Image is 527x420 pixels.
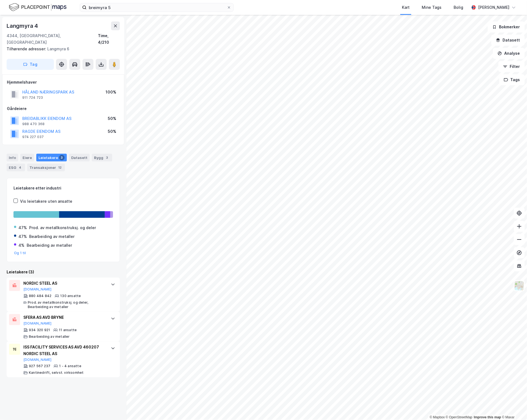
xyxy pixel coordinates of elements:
[108,115,116,122] div: 50%
[446,415,473,419] a: OpenStreetMap
[92,154,112,161] div: Bygg
[23,287,52,292] button: [DOMAIN_NAME]
[7,21,39,30] div: Langmyra 4
[22,122,45,126] div: 988 470 368
[69,154,90,161] div: Datasett
[29,294,51,298] div: 880 484 842
[491,35,525,46] button: Datasett
[23,321,52,326] button: [DOMAIN_NAME]
[500,394,527,420] div: Kontrollprogram for chat
[7,79,120,86] div: Hjemmelshaver
[7,32,98,46] div: 4344, [GEOGRAPHIC_DATA], [GEOGRAPHIC_DATA]
[9,2,67,12] img: logo.f888ab2527a4732fd821a326f86c7f29.svg
[36,154,67,161] div: Leietakere
[454,4,463,11] div: Bolig
[20,154,34,161] div: Eiere
[493,48,525,59] button: Analyse
[27,164,65,171] div: Transaksjoner
[18,242,24,249] div: 4%
[23,280,105,287] div: NORDIC STEEL AS
[29,224,96,231] div: Prod. av metallkonstruksj. og deler
[20,198,72,205] div: Vis leietakere uten ansatte
[7,46,115,52] div: Langmyra 6
[422,4,442,11] div: Mine Tags
[17,165,23,170] div: 4
[7,105,120,112] div: Gårdeiere
[98,32,120,46] div: Time, 4/210
[87,3,227,12] input: Søk på adresse, matrikkel, gårdeiere, leietakere eller personer
[514,281,525,291] img: Z
[22,135,44,139] div: 974 227 037
[498,61,525,72] button: Filter
[60,294,81,298] div: 130 ansatte
[27,242,72,249] div: Bearbeiding av metaller
[104,155,110,160] div: 3
[59,328,77,332] div: 11 ansatte
[59,155,65,160] div: 3
[478,4,509,11] div: [PERSON_NAME]
[22,95,43,100] div: 911 724 723
[18,224,27,231] div: 47%
[488,21,525,32] button: Bokmerker
[108,128,116,135] div: 50%
[7,269,120,275] div: Leietakere (3)
[474,415,501,419] a: Improve this map
[402,4,410,11] div: Kart
[57,165,63,170] div: 12
[29,328,50,332] div: 934 320 921
[499,74,525,85] button: Tags
[29,334,70,339] div: Bearbeiding av metaller
[14,251,26,255] button: Og 1 til
[29,233,75,240] div: Bearbeiding av metaller
[500,394,527,420] iframe: Chat Widget
[23,314,105,321] div: SFERA AS AVD BRYNE
[28,300,105,309] div: Prod. av metallkonstruksj. og deler, Bearbeiding av metaller
[59,364,81,368] div: 1 - 4 ansatte
[23,344,105,357] div: ISS FACILITY SERVICES AS AVD 460207 NORDIC STEEL AS
[23,358,52,362] button: [DOMAIN_NAME]
[18,233,27,240] div: 47%
[7,154,18,161] div: Info
[106,89,116,95] div: 100%
[7,59,54,70] button: Tag
[29,364,50,368] div: 927 567 237
[7,164,25,171] div: ESG
[7,46,47,51] span: Tilhørende adresser:
[430,415,445,419] a: Mapbox
[29,370,84,375] div: Kantinedrift, selvst. virksomhet
[13,185,113,191] div: Leietakere etter industri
